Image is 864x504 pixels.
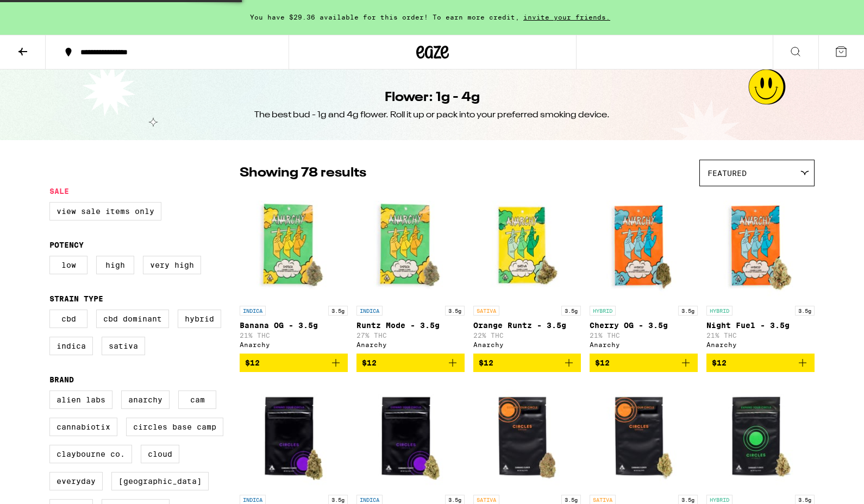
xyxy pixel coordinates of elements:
p: HYBRID [590,306,616,316]
label: CAM [178,390,216,409]
span: You have $29.36 available for this order! To earn more credit, [250,14,519,21]
span: $12 [245,358,260,367]
div: Anarchy [356,341,465,348]
p: Showing 78 results [240,164,366,182]
label: High [96,256,134,274]
div: Anarchy [240,341,348,348]
img: Anarchy - Orange Runtz - 3.5g [473,192,581,300]
button: Add to bag [590,354,698,372]
p: 21% THC [590,332,698,339]
legend: Potency [49,241,84,249]
span: Featured [708,169,747,178]
p: INDICA [356,306,383,316]
label: Low [49,256,87,274]
p: INDICA [240,306,266,316]
label: Hybrid [178,310,221,328]
div: Anarchy [706,341,815,348]
span: $12 [362,358,377,367]
label: CBD Dominant [96,310,169,328]
a: Open page for Runtz Mode - 3.5g from Anarchy [356,192,465,354]
a: Open page for Night Fuel - 3.5g from Anarchy [706,192,815,354]
p: 3.5g [678,306,698,316]
legend: Brand [49,375,74,384]
img: Circles Base Camp - Sunblessed Blue - 3.5g [590,381,698,489]
label: Everyday [49,472,103,490]
legend: Strain Type [49,294,103,303]
p: 21% THC [706,332,815,339]
label: View Sale Items Only [49,202,161,220]
div: Anarchy [473,341,581,348]
p: HYBRID [706,306,732,316]
img: Anarchy - Night Fuel - 3.5g [706,192,815,300]
p: 3.5g [445,306,465,316]
p: 3.5g [561,306,581,316]
p: Night Fuel - 3.5g [706,321,815,330]
label: Sativa [102,337,145,355]
img: Circles Base Camp - Gelonade - 3.5g [473,381,581,489]
img: Anarchy - Runtz Mode - 3.5g [356,192,465,300]
p: 27% THC [356,332,465,339]
h1: Flower: 1g - 4g [385,89,480,107]
label: Alien Labs [49,390,112,409]
a: Open page for Cherry OG - 3.5g from Anarchy [590,192,698,354]
p: 22% THC [473,332,581,339]
label: Cloud [141,445,179,463]
span: $12 [595,358,610,367]
p: SATIVA [473,306,499,316]
button: Add to bag [356,354,465,372]
label: [GEOGRAPHIC_DATA] [111,472,209,490]
span: Hi. Need any help? [7,8,78,16]
label: Claybourne Co. [49,445,132,463]
label: Indica [49,337,93,355]
label: CBD [49,310,87,328]
img: Circles Base Camp - Dreamonade - 3.5g [356,381,465,489]
span: $12 [712,358,727,367]
p: 3.5g [795,306,815,316]
p: Banana OG - 3.5g [240,321,348,330]
button: Add to bag [706,354,815,372]
legend: Sale [49,187,69,196]
p: 3.5g [328,306,348,316]
div: Anarchy [590,341,698,348]
a: Open page for Banana OG - 3.5g from Anarchy [240,192,348,354]
label: Cannabiotix [49,418,117,436]
label: Anarchy [121,390,170,409]
p: 21% THC [240,332,348,339]
img: Circles Base Camp - Headband - 3.5g [706,381,815,489]
p: Runtz Mode - 3.5g [356,321,465,330]
button: Add to bag [240,354,348,372]
img: Anarchy - Cherry OG - 3.5g [590,192,698,300]
img: Anarchy - Banana OG - 3.5g [240,192,348,300]
p: Orange Runtz - 3.5g [473,321,581,330]
button: Add to bag [473,354,581,372]
span: $12 [479,358,493,367]
img: Circles Base Camp - Black Cherry Gelato - 3.5g [240,381,348,489]
label: Very High [143,256,201,274]
label: Circles Base Camp [126,418,223,436]
a: Open page for Orange Runtz - 3.5g from Anarchy [473,192,581,354]
p: Cherry OG - 3.5g [590,321,698,330]
span: invite your friends. [519,14,614,21]
div: The best bud - 1g and 4g flower. Roll it up or pack into your preferred smoking device. [254,109,610,121]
